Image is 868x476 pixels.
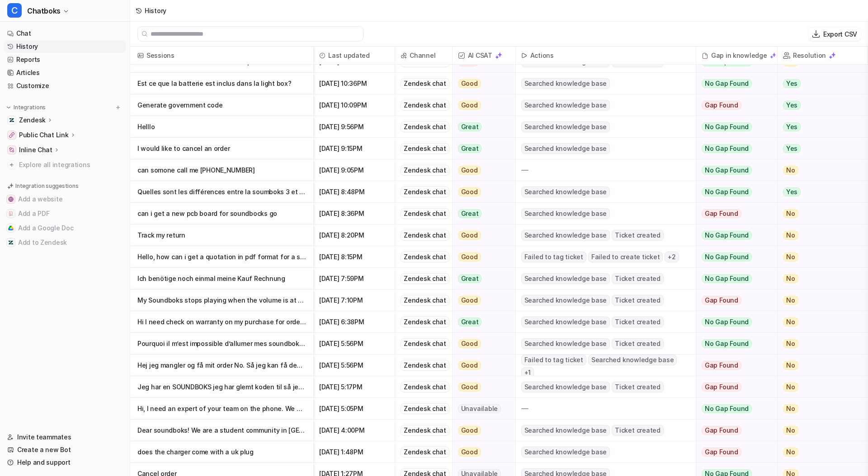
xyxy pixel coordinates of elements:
[458,339,481,348] span: Good
[317,159,391,181] span: [DATE] 9:05PM
[783,383,798,392] span: No
[401,187,449,197] div: Zendesk chat
[778,333,860,355] button: No
[696,138,770,159] button: No Gap Found
[783,426,798,435] span: No
[401,230,449,241] div: Zendesk chat
[4,79,126,92] a: Customize
[696,181,770,203] button: No Gap Found
[137,116,306,138] p: Helllo
[137,333,306,355] p: Pourquoi il m’est impossible d’allumer mes soundboks 4 sans les brancher sur sec
[521,338,610,349] span: Searched knowledge base
[665,252,679,262] span: + 2
[458,426,481,435] span: Good
[458,252,481,261] span: Good
[696,289,770,311] button: Gap Found
[778,138,860,159] button: Yes
[783,296,798,305] span: No
[137,398,306,420] p: Hi, I need an expert of your team on the phone. We are using your soundboks alre
[4,235,126,250] button: Add to ZendeskAdd to Zendesk
[778,311,860,333] button: No
[453,420,510,441] button: Good
[317,203,391,224] span: [DATE] 8:36PM
[823,29,857,39] p: Export CSV
[458,122,482,131] span: Great
[453,138,510,159] button: Great
[5,104,12,111] img: expand menu
[702,101,741,110] span: Gap Found
[702,296,741,305] span: Gap Found
[521,355,586,365] span: Failed to tag ticket
[453,289,510,311] button: Good
[809,28,861,41] button: Export CSV
[145,6,166,15] div: History
[696,203,770,224] button: Gap Found
[401,165,449,176] div: Zendesk chat
[4,40,126,53] a: History
[778,203,860,224] button: No
[458,274,482,283] span: Great
[702,209,741,218] span: Gap Found
[521,143,610,154] span: Searched knowledge base
[401,100,449,111] div: Zendesk chat
[521,208,610,219] span: Searched knowledge base
[401,382,449,392] div: Zendesk chat
[137,420,306,441] p: Dear soundboks! We are a student community in [GEOGRAPHIC_DATA] who owns two soundboks, bot
[778,181,860,203] button: Yes
[19,116,46,125] p: Zendesk
[778,268,860,289] button: No
[137,73,306,94] p: Est ce que la batterie est inclus dans la light box?
[778,94,860,116] button: Yes
[453,246,510,268] button: Good
[521,317,610,327] span: Searched knowledge base
[696,441,770,463] button: Gap Found
[15,182,78,190] p: Integration suggestions
[401,78,449,89] div: Zendesk chat
[783,209,798,218] span: No
[778,398,860,420] button: No
[317,47,391,65] span: Last updated
[137,246,306,268] p: Hello, how can i get a quotation in pdf format for a soundboks 4 ?
[317,420,391,441] span: [DATE] 4:00PM
[458,383,481,392] span: Good
[317,116,391,138] span: [DATE] 9:56PM
[401,317,449,327] div: Zendesk chat
[456,47,512,65] span: AI CSAT
[19,131,69,140] p: Public Chat Link
[137,203,306,224] p: can i get a new pcb board for soundbocks go
[702,57,752,66] span: No Gap Found
[521,382,610,392] span: Searched knowledge base
[702,79,752,88] span: No Gap Found
[137,376,306,398] p: Jeg har en SOUNDBOKS jeg har glemt koden til så jeg kan ikke logge på den hvad s
[521,121,610,132] span: Searched knowledge base
[317,224,391,246] span: [DATE] 8:20PM
[696,159,770,181] button: No Gap Found
[137,289,306,311] p: My Soundboks stops playing when the volume is at a certain level. I think the am
[778,246,860,268] button: No
[783,274,798,283] span: No
[702,404,752,413] span: No Gap Found
[612,295,664,306] span: Ticket created
[453,333,510,355] button: Good
[702,383,741,392] span: Gap Found
[453,441,510,463] button: Good
[612,230,664,241] span: Ticket created
[702,252,752,261] span: No Gap Found
[453,376,510,398] button: Good
[401,338,449,349] div: Zendesk chat
[453,94,510,116] button: Good
[4,27,126,40] a: Chat
[27,5,61,17] span: Chatboks
[4,206,126,221] button: Add a PDFAdd a PDF
[317,289,391,311] span: [DATE] 7:10PM
[137,441,306,463] p: does the charger come with a uk plug
[778,73,860,94] button: Yes
[612,425,664,436] span: Ticket created
[702,144,752,153] span: No Gap Found
[115,104,121,111] img: menu_add.svg
[458,79,481,88] span: Good
[778,441,860,463] button: No
[530,47,554,65] h2: Actions
[783,252,798,261] span: No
